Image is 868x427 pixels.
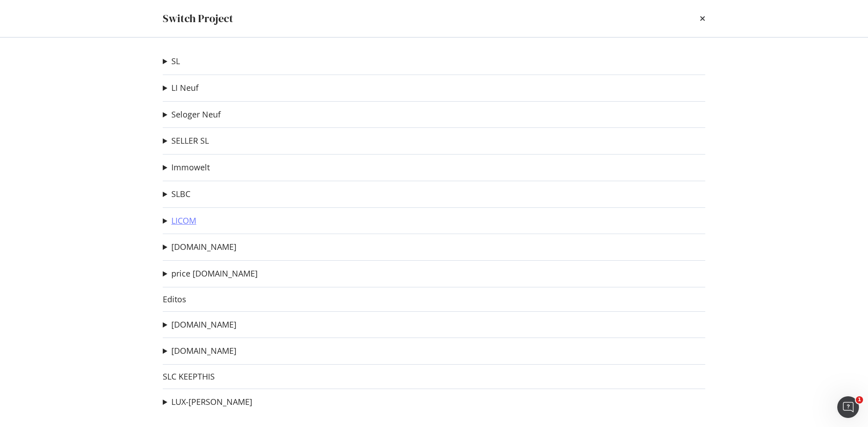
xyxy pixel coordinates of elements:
summary: SELLER SL [163,135,209,147]
summary: [DOMAIN_NAME] [163,345,236,357]
a: SLC KEEPTHIS [163,372,215,381]
a: SL [171,56,180,66]
a: SLBC [171,189,190,199]
a: price [DOMAIN_NAME] [171,269,258,278]
summary: Immowelt [163,162,210,174]
a: Seloger Neuf [171,110,221,119]
a: Editos [163,295,186,304]
summary: [DOMAIN_NAME] [163,319,236,331]
a: LUX-[PERSON_NAME] [171,397,252,407]
a: LICOM [171,216,196,225]
a: Immowelt [171,163,210,172]
summary: SLBC [163,188,190,200]
summary: LICOM [163,215,196,227]
a: [DOMAIN_NAME] [171,346,236,356]
summary: SL [163,56,180,67]
a: SELLER SL [171,136,209,145]
summary: [DOMAIN_NAME] [163,241,236,253]
a: [DOMAIN_NAME] [171,242,236,252]
summary: price [DOMAIN_NAME] [163,268,258,280]
summary: Seloger Neuf [163,109,221,121]
summary: LUX-[PERSON_NAME] [163,396,252,408]
summary: LI Neuf [163,82,198,94]
div: times [700,11,705,26]
span: 1 [856,396,863,404]
a: [DOMAIN_NAME] [171,320,236,329]
a: LI Neuf [171,83,198,93]
div: Switch Project [163,11,233,26]
iframe: Intercom live chat [837,396,859,418]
